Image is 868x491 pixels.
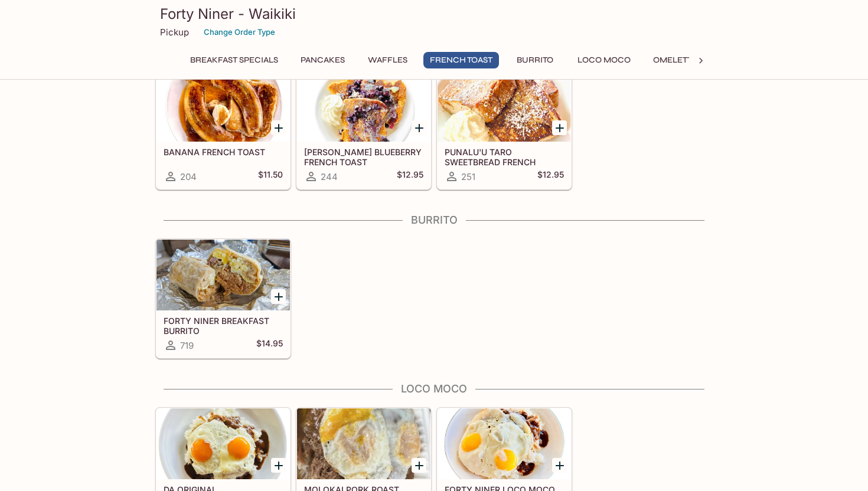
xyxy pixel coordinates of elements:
[164,316,283,335] h5: FORTY NINER BREAKFAST BURRITO
[461,171,475,182] span: 251
[508,52,562,68] button: Burrito
[156,239,291,358] a: FORTY NINER BREAKFAST BURRITO719$14.95
[160,5,708,23] h3: Forty Niner - Waikiki
[155,214,713,227] h4: Burrito
[647,52,709,68] button: Omelettes
[258,169,283,184] h5: $11.50
[180,340,194,351] span: 719
[438,71,571,142] div: PUNALU'U TARO SWEETBREAD FRENCH TOAST
[537,169,564,184] h5: $12.95
[294,52,351,68] button: Pancakes
[164,147,283,157] h5: BANANA FRENCH TOAST
[156,71,290,142] div: BANANA FRENCH TOAST
[155,382,713,395] h4: Loco Moco
[271,120,286,135] button: Add BANANA FRENCH TOAST
[397,169,423,184] h5: $12.95
[438,408,571,479] div: FORTY NINER LOCO MOCO
[296,70,431,189] a: [PERSON_NAME] BLUEBERRY FRENCH TOAST244$12.95
[437,70,572,189] a: PUNALU'U TARO SWEETBREAD FRENCH TOAST251$12.95
[198,23,280,41] button: Change Order Type
[321,171,338,182] span: 244
[571,52,637,68] button: Loco Moco
[271,289,286,304] button: Add FORTY NINER BREAKFAST BURRITO
[552,120,567,135] button: Add PUNALU'U TARO SWEETBREAD FRENCH TOAST
[361,52,414,68] button: Waffles
[297,71,430,142] div: SWEET LEILANI BLUEBERRY FRENCH TOAST
[412,120,426,135] button: Add SWEET LEILANI BLUEBERRY FRENCH TOAST
[156,408,290,479] div: DA ORIGINAL
[297,408,430,479] div: MOLOKAI PORK ROAST
[156,240,290,310] div: FORTY NINER BREAKFAST BURRITO
[552,458,567,473] button: Add FORTY NINER LOCO MOCO
[184,52,285,68] button: Breakfast Specials
[445,147,564,166] h5: PUNALU'U TARO SWEETBREAD FRENCH TOAST
[180,171,197,182] span: 204
[256,338,283,352] h5: $14.95
[271,458,286,473] button: Add DA ORIGINAL
[160,27,189,38] p: Pickup
[156,70,291,189] a: BANANA FRENCH TOAST204$11.50
[423,52,499,68] button: French Toast
[412,458,426,473] button: Add MOLOKAI PORK ROAST
[304,147,423,166] h5: [PERSON_NAME] BLUEBERRY FRENCH TOAST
